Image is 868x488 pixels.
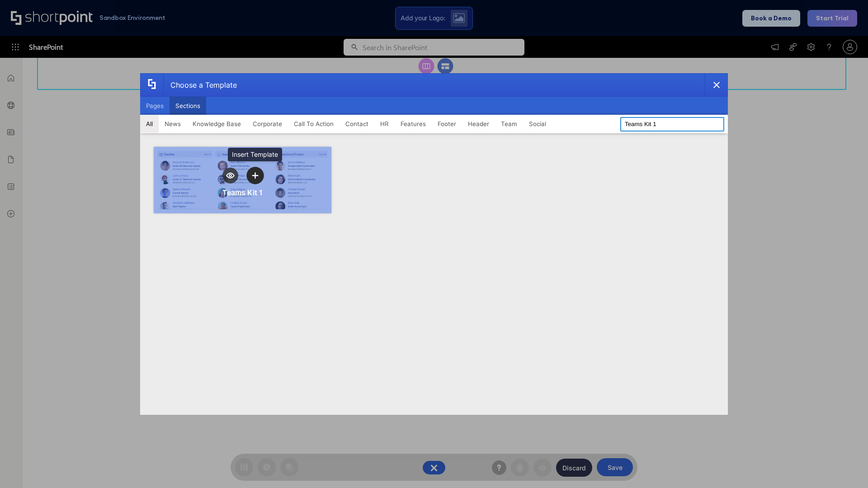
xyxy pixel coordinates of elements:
button: Sections [170,97,206,115]
button: Social [523,115,552,133]
iframe: Chat Widget [823,445,868,488]
button: Call To Action [288,115,340,133]
button: Corporate [247,115,288,133]
button: News [159,115,187,133]
button: Pages [140,97,170,115]
div: template selector [140,73,728,415]
button: Contact [340,115,374,133]
input: Search [620,117,724,131]
button: Header [462,115,495,133]
button: HR [374,115,395,133]
button: Features [395,115,432,133]
div: Teams Kit 1 [222,188,263,197]
button: Team [495,115,523,133]
div: Choose a Template [163,74,237,96]
button: All [140,115,159,133]
button: Knowledge Base [187,115,247,133]
button: Footer [432,115,462,133]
